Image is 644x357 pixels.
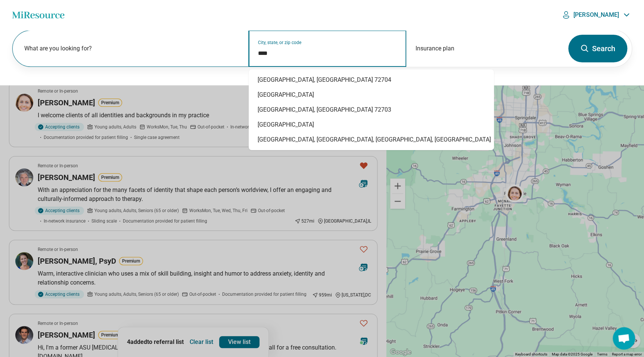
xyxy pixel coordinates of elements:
div: [GEOGRAPHIC_DATA] [249,117,494,132]
div: [GEOGRAPHIC_DATA] [249,87,494,102]
div: [GEOGRAPHIC_DATA], [GEOGRAPHIC_DATA] 72704 [249,72,494,87]
div: [GEOGRAPHIC_DATA], [GEOGRAPHIC_DATA], [GEOGRAPHIC_DATA], [GEOGRAPHIC_DATA] [249,132,494,147]
label: What are you looking for? [24,44,240,53]
p: [PERSON_NAME] [573,11,619,19]
div: [GEOGRAPHIC_DATA], [GEOGRAPHIC_DATA] 72703 [249,102,494,117]
button: Search [568,35,627,62]
div: Suggestions [249,69,494,150]
div: Open chat [613,327,635,350]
